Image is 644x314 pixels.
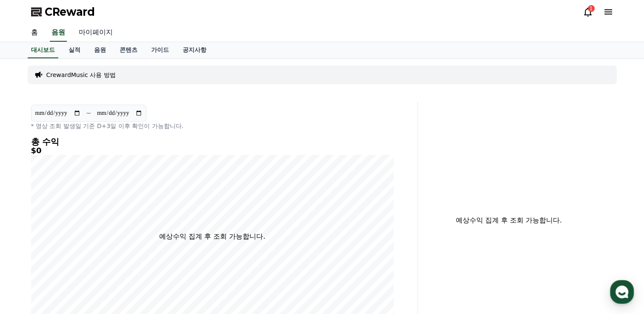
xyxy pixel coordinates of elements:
[113,42,144,58] a: 콘텐츠
[28,42,58,58] a: 대시보드
[31,5,95,19] a: CReward
[46,71,116,79] a: CrewardMusic 사용 방법
[50,24,67,42] a: 음원
[27,256,32,263] span: 홈
[31,137,394,146] h4: 총 수익
[425,215,593,226] p: 예상수익 집계 후 조회 가능합니다.
[588,5,595,12] div: 1
[132,256,142,263] span: 설정
[144,42,176,58] a: 가이드
[31,146,394,155] h5: $0
[3,243,56,265] a: 홈
[56,243,110,265] a: 대화
[583,7,593,17] a: 1
[24,24,45,42] a: 홈
[78,257,88,263] span: 대화
[86,108,92,118] p: ~
[110,243,163,265] a: 설정
[176,42,213,58] a: 공지사항
[159,231,265,242] p: 예상수익 집계 후 조회 가능합니다.
[62,42,87,58] a: 실적
[87,42,113,58] a: 음원
[45,5,95,19] span: CReward
[31,122,394,130] p: * 영상 조회 발생일 기준 D+3일 이후 확인이 가능합니다.
[72,24,120,42] a: 마이페이지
